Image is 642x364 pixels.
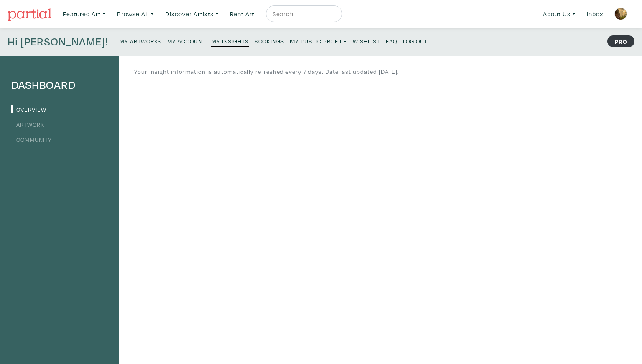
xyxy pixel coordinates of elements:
a: About Us [539,5,579,23]
a: Wishlist [353,35,380,46]
small: Log Out [403,37,428,45]
h4: Dashboard [11,78,108,92]
small: My Public Profile [290,37,347,45]
a: My Account [167,35,206,46]
p: Your insight information is automatically refreshed every 7 days. Date last updated [DATE]. [134,67,399,76]
small: My Account [167,37,206,45]
a: FAQ [386,35,397,46]
a: Discover Artists [161,5,222,23]
a: Artwork [11,120,44,128]
a: Rent Art [226,5,258,23]
a: Bookings [255,35,284,46]
a: My Artworks [120,35,161,46]
a: My Public Profile [290,35,347,46]
a: Featured Art [59,5,110,23]
small: My Artworks [120,37,161,45]
small: Wishlist [353,37,380,45]
a: Browse All [113,5,158,23]
a: My Insights [211,35,249,47]
img: phpThumb.php [614,8,627,20]
a: Overview [11,105,46,113]
input: Search [272,9,334,19]
small: FAQ [386,37,397,45]
a: Community [11,136,52,143]
strong: PRO [607,35,634,47]
a: Inbox [583,5,607,23]
h4: Hi [PERSON_NAME]! [8,35,108,48]
small: My Insights [211,37,249,45]
a: Log Out [403,35,428,46]
small: Bookings [255,37,284,45]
